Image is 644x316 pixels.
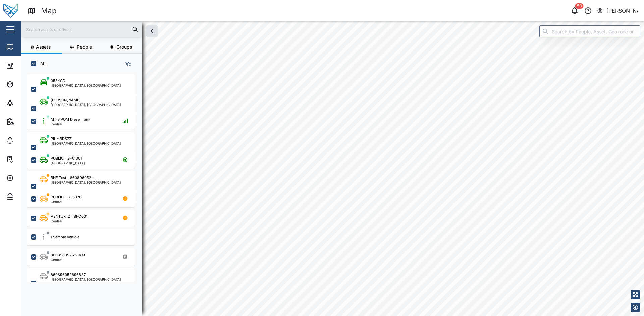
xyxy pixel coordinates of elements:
div: PUBLIC - BFC 001 [51,155,82,161]
img: Main Logo [3,3,18,18]
div: Settings [17,174,41,182]
button: [PERSON_NAME] [597,6,639,15]
div: PIL - BDS771 [51,136,72,142]
div: Sites [17,99,34,107]
div: Central [51,122,90,126]
input: Search by People, Asset, Geozone or Place [539,25,640,37]
canvas: Map [21,21,644,316]
div: Dashboard [17,62,48,69]
div: VENTURI 2 - BFC001 [51,214,87,219]
div: [GEOGRAPHIC_DATA], [GEOGRAPHIC_DATA] [51,181,121,184]
div: [GEOGRAPHIC_DATA] [51,161,85,165]
div: [GEOGRAPHIC_DATA], [GEOGRAPHIC_DATA] [51,103,121,106]
span: Assets [36,45,51,49]
div: Central [51,258,85,261]
div: Alarms [17,137,38,144]
div: 058YGD [51,78,65,84]
div: PUBLIC - BGS376 [51,194,82,200]
input: Search assets or drivers [25,24,138,34]
span: Groups [116,45,132,49]
div: BNE Test - 860896052... [51,175,94,181]
div: Reports [17,118,40,125]
div: Central [51,219,87,223]
div: 860896052628419 [51,252,85,258]
div: [GEOGRAPHIC_DATA], [GEOGRAPHIC_DATA] [51,84,121,87]
div: 50 [575,3,584,9]
span: People [77,45,92,49]
div: grid [27,72,142,282]
div: 1 Sample vehicle [51,234,79,240]
div: [PERSON_NAME] [606,7,639,15]
div: Assets [17,81,38,88]
div: Central [51,200,82,203]
div: [GEOGRAPHIC_DATA], [GEOGRAPHIC_DATA] [51,278,121,281]
div: [GEOGRAPHIC_DATA], [GEOGRAPHIC_DATA] [51,142,121,145]
div: Tasks [17,155,36,163]
div: MTIS POM Diesel Tank [51,117,90,122]
label: ALL [36,61,48,66]
div: Admin [17,193,37,200]
div: [PERSON_NAME] [51,97,81,103]
div: Map [41,5,57,17]
div: Map [17,43,33,50]
div: 860896052696887 [51,272,86,278]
